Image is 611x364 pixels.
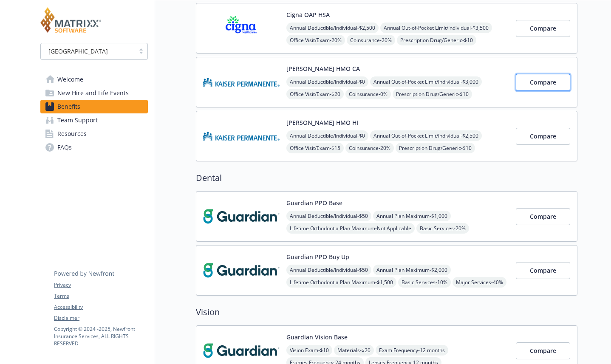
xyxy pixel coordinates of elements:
[196,306,577,319] h2: Vision
[203,118,280,154] img: Kaiser Permanente Insurance Company carrier logo
[453,277,506,288] span: Major Services - 40%
[416,223,469,234] span: Basic Services - 20%
[286,265,371,275] span: Annual Deductible/Individual - $50
[286,76,368,87] span: Annual Deductible/Individual - $0
[203,252,280,288] img: Guardian carrier logo
[54,303,147,311] a: Accessibility
[286,198,342,207] button: Guardian PPO Base
[516,128,570,145] button: Compare
[396,143,475,153] span: Prescription Drug/Generic - $10
[530,132,556,140] span: Compare
[57,141,72,154] span: FAQs
[203,198,280,234] img: Guardian carrier logo
[286,252,349,261] button: Guardian PPO Buy Up
[203,10,280,46] img: CIGNA carrier logo
[40,141,148,154] a: FAQs
[530,266,556,274] span: Compare
[286,211,371,221] span: Annual Deductible/Individual - $50
[286,89,344,99] span: Office Visit/Exam - $20
[54,292,147,300] a: Terms
[40,86,148,100] a: New Hire and Life Events
[54,314,147,322] a: Disclaimer
[398,277,451,288] span: Basic Services - 10%
[286,223,415,234] span: Lifetime Orthodontia Plan Maximum - Not Applicable
[40,127,148,141] a: Resources
[516,208,570,225] button: Compare
[57,100,80,113] span: Benefits
[40,73,148,86] a: Welcome
[286,10,330,19] button: Cigna OAP HSA
[370,76,482,87] span: Annual Out-of-Pocket Limit/Individual - $3,000
[57,86,129,100] span: New Hire and Life Events
[516,74,570,91] button: Compare
[516,342,570,359] button: Compare
[530,24,556,32] span: Compare
[530,78,556,86] span: Compare
[373,211,451,221] span: Annual Plan Maximum - $1,000
[334,345,374,356] span: Materials - $20
[48,47,108,56] span: [GEOGRAPHIC_DATA]
[57,113,98,127] span: Team Support
[286,118,358,127] button: [PERSON_NAME] HMO HI
[286,23,379,33] span: Annual Deductible/Individual - $2,500
[286,143,344,153] span: Office Visit/Exam - $15
[516,20,570,37] button: Compare
[196,172,577,184] h2: Dental
[286,345,332,356] span: Vision Exam - $10
[373,265,451,275] span: Annual Plan Maximum - $2,000
[54,325,147,347] p: Copyright © 2024 - 2025 , Newfront Insurance Services, ALL RIGHTS RESERVED
[393,89,472,99] span: Prescription Drug/Generic - $10
[376,345,448,356] span: Exam Frequency - 12 months
[286,277,396,288] span: Lifetime Orthodontia Plan Maximum - $1,500
[370,130,482,141] span: Annual Out-of-Pocket Limit/Individual - $2,500
[397,35,476,45] span: Prescription Drug/Generic - $10
[286,35,345,45] span: Office Visit/Exam - 20%
[40,113,148,127] a: Team Support
[40,100,148,113] a: Benefits
[380,23,492,33] span: Annual Out-of-Pocket Limit/Individual - $3,500
[286,130,368,141] span: Annual Deductible/Individual - $0
[530,347,556,355] span: Compare
[203,64,280,100] img: Kaiser Permanente Insurance Company carrier logo
[345,89,391,99] span: Coinsurance - 0%
[530,212,556,220] span: Compare
[516,262,570,279] button: Compare
[57,127,87,141] span: Resources
[345,143,394,153] span: Coinsurance - 20%
[45,47,130,56] span: [GEOGRAPHIC_DATA]
[286,333,348,341] button: Guardian Vision Base
[57,73,83,86] span: Welcome
[54,281,147,289] a: Privacy
[347,35,395,45] span: Coinsurance - 20%
[286,64,360,73] button: [PERSON_NAME] HMO CA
